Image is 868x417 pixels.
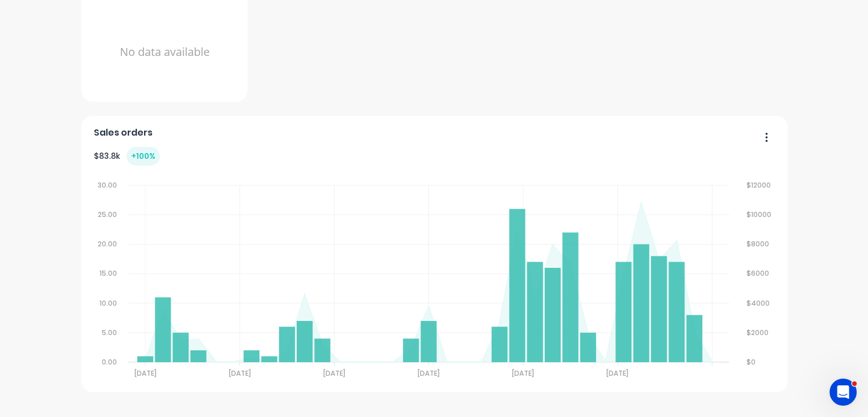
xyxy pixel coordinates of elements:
[134,368,156,378] tspan: [DATE]
[747,328,769,337] tspan: $2000
[747,210,772,219] tspan: $10000
[747,357,756,367] tspan: $0
[98,239,117,249] tspan: 20.00
[94,147,160,166] div: $ 83.8k
[99,268,117,278] tspan: 15.00
[94,126,153,140] span: Sales orders
[513,368,535,378] tspan: [DATE]
[747,268,770,278] tspan: $6000
[418,368,440,378] tspan: [DATE]
[98,180,117,190] tspan: 30.00
[747,298,770,308] tspan: $4000
[747,180,771,190] tspan: $12000
[229,368,251,378] tspan: [DATE]
[98,210,117,219] tspan: 25.00
[747,239,770,249] tspan: $8000
[830,379,857,406] iframe: Intercom live chat
[323,368,345,378] tspan: [DATE]
[102,357,117,367] tspan: 0.00
[99,298,117,308] tspan: 10.00
[102,328,117,337] tspan: 5.00
[127,147,160,166] div: + 100 %
[607,368,629,378] tspan: [DATE]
